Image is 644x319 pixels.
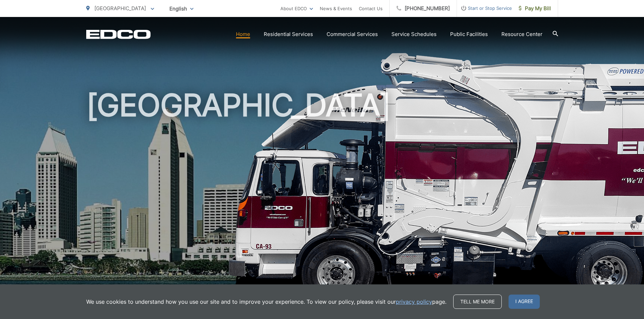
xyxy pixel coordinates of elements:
[396,298,432,306] a: privacy policy
[359,4,383,13] a: Contact Us
[86,88,558,303] h1: [GEOGRAPHIC_DATA]
[164,3,199,15] span: English
[264,30,313,38] a: Residential Services
[509,295,540,309] span: I agree
[320,4,352,13] a: News & Events
[519,4,551,13] span: Pay My Bill
[280,4,313,13] a: About EDCO
[327,30,378,38] a: Commercial Services
[391,30,437,38] a: Service Schedules
[94,5,146,12] span: [GEOGRAPHIC_DATA]
[86,298,446,306] p: We use cookies to understand how you use our site and to improve your experience. To view our pol...
[236,30,250,38] a: Home
[501,30,542,38] a: Resource Center
[86,30,151,39] a: EDCD logo. Return to the homepage.
[450,30,488,38] a: Public Facilities
[453,295,502,309] a: Tell me more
